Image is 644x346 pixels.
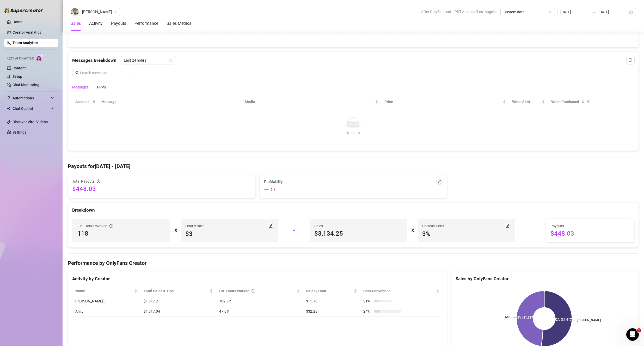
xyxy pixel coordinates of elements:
[93,100,96,103] span: filter
[98,97,242,107] th: Message
[422,223,444,229] article: Commissions
[550,229,630,238] span: $448.03
[456,275,634,282] div: Sales by OnlyFans Creator
[72,207,634,214] div: Breakdown
[167,20,191,27] div: Sales Metrics
[13,20,22,24] a: Home
[314,223,403,229] span: Sales
[68,259,639,267] h4: Performance by OnlyFans Creator
[7,56,34,61] span: Izzy AI Chatter
[509,97,548,107] th: When Sent
[4,8,43,13] img: logo-BBDzfeDw.svg
[242,97,382,107] th: Media
[303,286,360,296] th: Sales / Hour
[381,97,509,107] th: Price
[97,180,100,183] span: info-circle
[548,97,592,107] th: When Purchased
[140,286,216,296] th: Total Sales & Tips
[551,99,580,105] span: When Purchased
[140,296,216,306] td: $1,617.21
[512,99,541,105] span: When Sent
[411,226,414,235] div: X
[549,10,552,14] span: calendar
[72,84,89,90] div: Messages
[438,180,441,183] span: edit
[363,308,372,314] span: 24 %
[72,178,95,184] span: Total Payouts
[363,298,372,304] span: 31 %
[13,74,22,79] a: Setup
[185,230,274,238] span: $3
[72,275,443,282] div: Activity by Creator
[13,104,50,113] span: Chat Copilot
[169,59,173,62] span: calendar
[7,96,11,100] span: thunderbolt
[185,223,204,229] article: Hourly Rate
[282,226,306,235] div: +
[626,328,639,341] iframe: Intercom live chat
[13,28,54,37] a: Creator Analytics
[97,84,106,90] div: PPVs
[550,223,630,229] span: Payouts
[71,20,81,27] div: Sales
[586,98,591,106] span: filter
[577,318,603,322] text: [PERSON_NAME]…
[72,306,140,317] td: Ani…
[82,8,117,16] span: Kyle Wessels
[13,130,26,134] a: Settings
[77,223,113,229] div: Est. Hours Worked
[7,107,10,110] img: Chat Copilot
[77,229,166,238] span: 118
[303,306,360,317] td: $32.28
[140,306,216,317] td: $1,517.04
[314,229,403,238] span: $3,134.25
[13,66,26,70] a: Content
[271,188,275,191] span: exclamation-circle
[592,10,596,14] span: swap-right
[91,98,97,106] span: filter
[89,20,103,27] div: Activity
[505,315,512,319] text: Ani…
[72,185,251,193] span: $448.03
[560,9,590,15] input: Start date
[587,100,590,103] span: filter
[360,286,443,296] th: Chat Conversion
[75,71,79,75] span: search
[422,230,511,238] span: 3 %
[306,288,353,294] span: Sales / Hour
[174,226,177,235] div: X
[144,288,209,294] span: Total Sales & Tips
[264,179,283,184] span: Profitability
[109,223,113,229] span: question-circle
[629,58,632,62] span: reload
[269,224,273,228] span: edit
[384,99,502,105] span: Price
[68,163,639,170] h4: Payouts for [DATE] - [DATE]
[219,288,296,294] div: Est. Hours Worked
[303,296,360,306] td: $15.78
[71,8,79,16] img: Kyle Wessels
[363,288,435,294] span: Chat Conversion
[13,120,48,124] a: Discover Viral Videos
[216,306,303,317] td: 47.0 h
[592,10,596,14] span: to
[504,8,552,16] span: Custom date
[598,9,628,15] input: End date
[75,99,90,105] span: Account
[13,41,38,45] a: Team Analytics
[134,20,158,27] div: Performance
[36,54,44,62] img: AI Chatter
[72,296,140,306] td: [PERSON_NAME]…
[216,296,303,306] td: 102.5 h
[80,70,133,76] input: Search messages
[13,83,39,87] a: Chat Monitoring
[111,20,126,27] div: Payouts
[455,8,497,16] span: PDT America/Los_Angeles
[72,286,140,296] th: Name
[124,56,172,64] span: Last 24 hours
[637,328,641,332] span: 1
[506,224,510,228] span: edit
[77,130,629,136] div: No data
[245,99,374,105] span: Media
[264,185,269,194] span: —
